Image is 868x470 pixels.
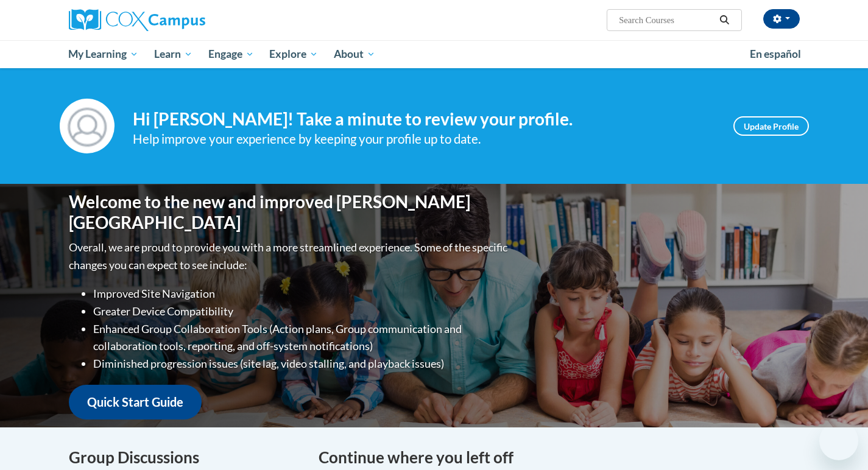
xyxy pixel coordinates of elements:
[269,47,318,61] span: Explore
[69,385,202,419] a: Quick Start Guide
[93,320,510,356] li: Enhanced Group Collaboration Tools (Action plans, Group communication and collaboration tools, re...
[763,9,800,29] button: Account Settings
[60,99,115,153] img: Profile Image
[69,446,300,469] h4: Group Discussions
[69,9,300,31] a: Cox Campus
[93,355,510,373] li: Diminished progression issues (site lag, video stalling, and playback issues)
[715,13,733,27] button: Search
[133,129,715,149] div: Help improve your experience by keeping your profile up to date.
[69,192,510,233] h1: Welcome to the new and improved [PERSON_NAME][GEOGRAPHIC_DATA]
[69,9,205,31] img: Cox Campus
[733,116,809,136] a: Update Profile
[326,40,383,68] a: About
[93,303,510,320] li: Greater Device Compatibility
[133,109,715,130] h4: Hi [PERSON_NAME]! Take a minute to review your profile.
[68,47,138,61] span: My Learning
[51,40,818,68] div: Main menu
[618,13,715,27] input: Search Courses
[261,40,326,68] a: Explore
[61,40,147,68] a: My Learning
[208,47,254,61] span: Engage
[750,47,801,60] span: En español
[93,285,510,303] li: Improved Site Navigation
[200,40,262,68] a: Engage
[319,446,800,469] h4: Continue where you left off
[819,421,858,460] iframe: Button to launch messaging window
[742,41,809,67] a: En español
[154,47,192,61] span: Learn
[146,40,200,68] a: Learn
[334,47,375,61] span: About
[69,239,510,274] p: Overall, we are proud to provide you with a more streamlined experience. Some of the specific cha...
